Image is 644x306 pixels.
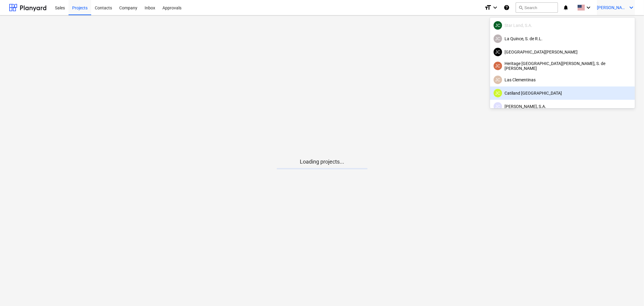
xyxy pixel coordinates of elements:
[494,61,631,71] div: Heritage [GEOGRAPHIC_DATA][PERSON_NAME], S. de [PERSON_NAME]
[614,277,644,306] iframe: Chat Widget
[495,104,500,109] span: JC
[494,89,631,97] div: Catiland [GEOGRAPHIC_DATA]
[494,76,631,84] div: Las Clementinas
[494,102,631,111] div: [PERSON_NAME], S.A.
[494,89,502,97] div: Javier Cattan
[495,36,500,41] span: JC
[494,48,631,56] div: [GEOGRAPHIC_DATA][PERSON_NAME]
[494,62,502,70] div: Javier Cattan
[495,63,500,68] span: JC
[494,48,502,56] div: Javier Cattan
[494,102,502,111] div: Javier Cattan
[495,23,500,28] span: JC
[495,50,500,54] span: JC
[494,34,631,43] div: La Quince, S. de R.L.
[495,91,500,96] span: JC
[494,34,502,43] div: Javier Cattan
[494,21,631,30] div: Star Land, S.A.
[494,21,502,30] div: Javier Cattan
[495,77,500,82] span: JC
[494,76,502,84] div: Javier Cattan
